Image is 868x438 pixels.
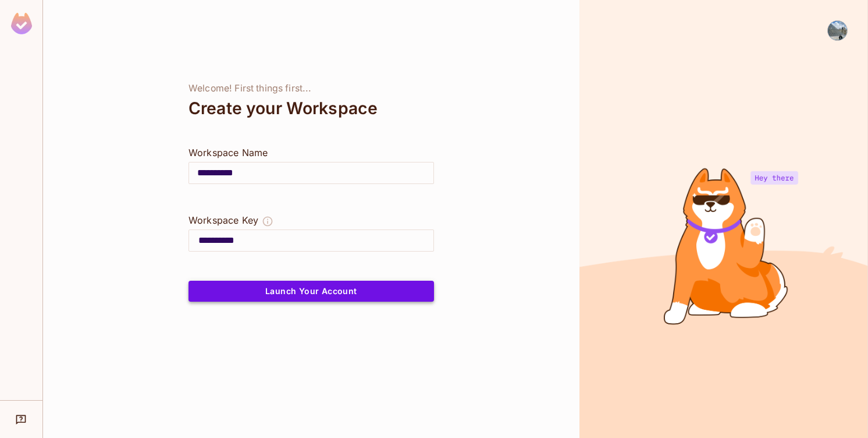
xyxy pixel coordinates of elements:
img: SReyMgAAAABJRU5ErkJggg== [11,13,32,34]
img: Sourav Chakraborty [828,21,847,40]
div: Create your Workspace [188,94,434,122]
div: Workspace Key [188,213,258,227]
div: Workspace Name [188,146,434,160]
div: Welcome! First things first... [188,83,434,94]
button: The Workspace Key is unique, and serves as the identifier of your workspace. [262,213,273,229]
div: Help & Updates [8,408,34,431]
button: Launch Your Account [188,281,434,302]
